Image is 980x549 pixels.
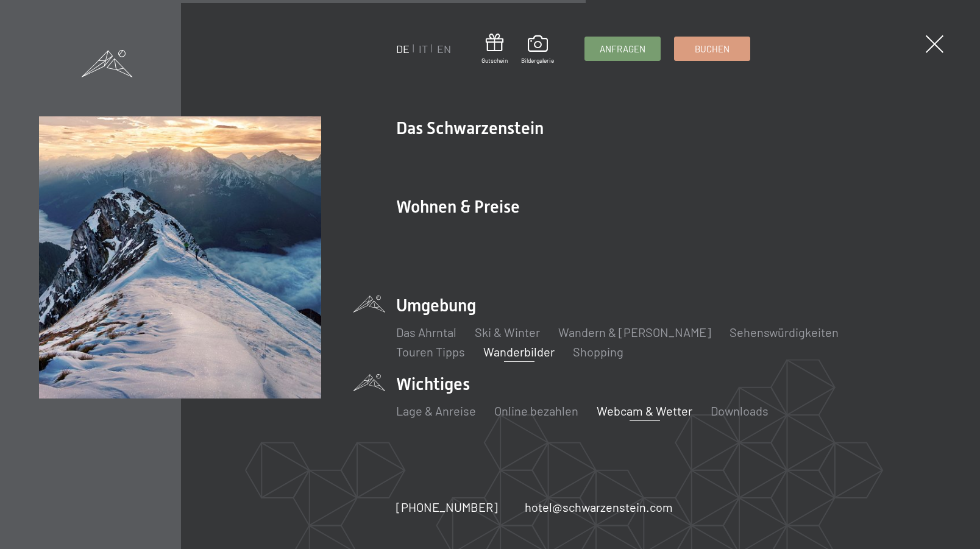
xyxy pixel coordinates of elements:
[419,42,428,55] a: IT
[396,344,465,359] a: Touren Tipps
[483,344,555,359] a: Wanderbilder
[597,403,692,418] a: Webcam & Wetter
[396,403,476,418] a: Lage & Anreise
[481,34,508,65] a: Gutschein
[521,35,554,65] a: Bildergalerie
[600,43,645,55] span: Anfragen
[675,37,750,60] a: Buchen
[437,42,451,55] a: EN
[396,42,410,55] a: DE
[475,325,540,339] a: Ski & Winter
[396,498,498,515] a: [PHONE_NUMBER]
[585,37,660,60] a: Anfragen
[558,325,711,339] a: Wandern & [PERSON_NAME]
[730,325,839,339] a: Sehenswürdigkeiten
[396,500,498,514] span: [PHONE_NUMBER]
[481,56,508,65] span: Gutschein
[573,344,623,359] a: Shopping
[525,498,673,515] a: hotel@schwarzenstein.com
[711,403,769,418] a: Downloads
[396,325,456,339] a: Das Ahrntal
[494,403,578,418] a: Online bezahlen
[521,56,554,65] span: Bildergalerie
[695,43,730,55] span: Buchen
